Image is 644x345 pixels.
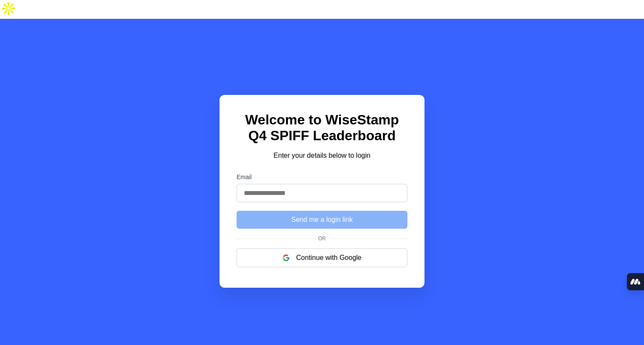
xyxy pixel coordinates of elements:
[237,174,407,180] label: Email
[237,150,407,161] p: Enter your details below to login
[237,211,407,229] button: Send me a login link
[237,248,407,267] button: Continue with Google
[315,236,329,242] span: Or
[237,112,407,144] h1: Welcome to WiseStamp Q4 SPIFF Leaderboard
[283,254,290,261] img: google logo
